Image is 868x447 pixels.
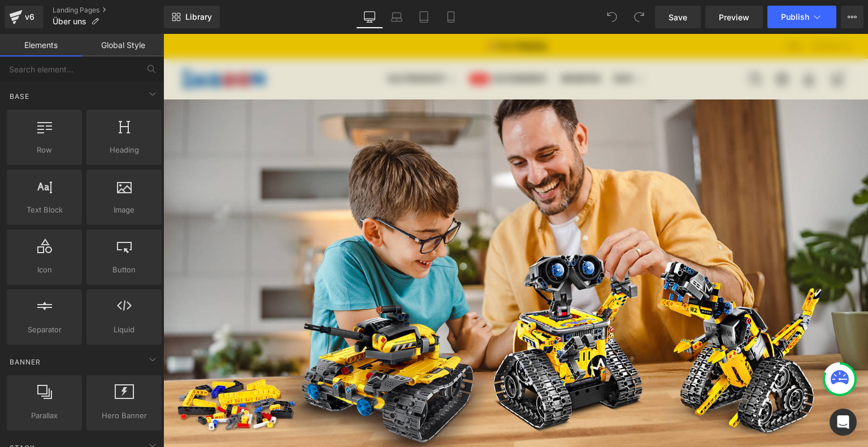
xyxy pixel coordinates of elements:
a: Landing Pages [53,6,164,15]
span: Publish [781,12,809,21]
span: Icon [10,264,79,276]
span: Base [8,91,31,102]
span: Liquid [90,324,158,336]
span: Über uns [53,17,86,26]
span: Image [90,204,158,216]
div: v6 [23,10,37,24]
a: v6 [5,6,44,28]
span: Save [669,11,687,23]
span: Banner [8,357,42,367]
span: Hero Banner [90,410,158,422]
button: Redo [628,6,650,28]
a: Global Style [82,34,164,57]
span: Button [90,264,158,276]
span: Separator [10,324,79,336]
button: More [841,6,863,28]
a: Mobile [437,6,465,28]
div: Open Intercom Messenger [830,409,857,436]
span: Heading [90,144,158,156]
a: New Library [164,6,220,28]
a: Tablet [410,6,437,28]
a: Laptop [383,6,410,28]
button: Publish [767,6,836,28]
span: Library [185,12,212,22]
span: Preview [719,11,749,23]
span: Text Block [10,204,79,216]
button: Undo [601,6,623,28]
a: Desktop [356,6,383,28]
a: Preview [705,6,763,28]
span: Parallax [10,410,79,422]
span: Row [10,144,79,156]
